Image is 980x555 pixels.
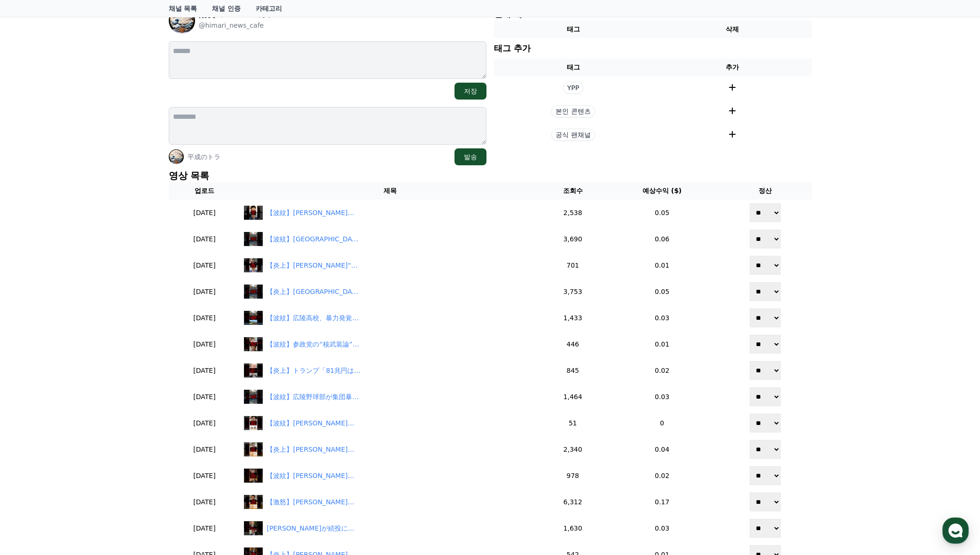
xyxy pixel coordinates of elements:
[267,366,361,376] div: 【炎上】トランプ「81兆円は我々の金！」日本側の説明と真っ向対立！ #shorts
[563,82,583,94] span: YPP
[244,469,536,483] a: 【波紋】石破首相、野田氏の“後押し”で談話表明！自民党内に亀裂か？ #shorts 【波紋】[PERSON_NAME]首相、[PERSON_NAME]“後押し”で談話表明！自民党内に亀裂か？ #...
[267,471,361,481] div: 【波紋】石破首相、野田氏の“後押し”で談話表明！自民党内に亀裂か？ #shorts
[540,182,606,200] th: 조회수
[606,252,719,278] td: 0.01
[244,521,263,535] img: 石破が続投にしがみつく理由…『歴史に名を残したい』だけ？大炎上！ #shorts
[244,416,263,430] img: 【波紋】石丸伸二氏の「再生の道」が崩壊危機 全員落選で候補者が続々離脱！ #shorts
[244,311,263,325] img: 【波紋】広陵高校、暴力発覚も甲子園出場！高野連の“お願い”に批判殺到 #shorts
[653,21,812,38] th: 삭제
[606,462,719,489] td: 0.02
[540,515,606,541] td: 1,630
[606,357,719,384] td: 0.02
[606,384,719,410] td: 0.03
[244,311,536,325] a: 【波紋】広陵高校、暴力発覚も甲子園出場！高野連の“お願い”に批判殺到 #shorts 【波紋】広陵高校、暴力発覚も甲子園出場！高野連の“お願い”に批判殺到 #shorts
[606,305,719,331] td: 0.03
[244,363,263,378] img: 【炎上】トランプ「81兆円は我々の金！」日本側の説明と真っ向対立！ #shorts
[606,436,719,462] td: 0.04
[267,313,361,323] div: 【波紋】広陵高校、暴力発覚も甲子園出場！高野連の“お願い”に批判殺到 #shorts
[606,182,719,200] th: 예상수익 ($)
[455,148,486,165] button: 발송
[719,182,812,200] th: 정산
[3,298,62,321] a: 홈
[494,42,531,55] p: 태그 추가
[244,469,263,483] img: 【波紋】石破首相、野田氏の“後押し”で談話表明！自民党内に亀裂か？ #shorts
[606,278,719,305] td: 0.05
[169,200,241,226] td: [DATE]
[169,149,184,164] img: 平成のトラ
[62,298,121,321] a: 대화
[606,410,719,436] td: 0
[455,83,486,100] button: 저장
[169,182,241,200] th: 업로드
[267,287,361,297] div: 【炎上】甲子園出場校・広陵高校に暴力疑惑！「隠蔽か？」 #shorts
[244,258,263,272] img: 【炎上】林官房長官“口約束”関税に批判殺到！「80兆円献上」の真相とは？ #shorts
[244,390,536,404] a: 【波紋】広陵野球部が集団暴力発覚も甲子園出場！「隠蔽か？」とネット激怒 #shorts 【波紋】広陵野球部が集団暴力発覚も甲子園出場！「隠蔽か？」とネット激怒 #shorts
[244,442,536,456] a: 【炎上】小泉農水相が備蓄米2.9万トン失敗！「パフォーマンスだけ？」にネット激怒 #shorts 【炎上】[PERSON_NAME]が備蓄米2.9万トン失敗！「パフォーマンスだけ？」にネット激怒...
[244,390,263,404] img: 【波紋】広陵野球部が集団暴力発覚も甲子園出場！「隠蔽か？」とネット激怒 #shorts
[169,410,241,436] td: [DATE]
[169,252,241,278] td: [DATE]
[540,436,606,462] td: 2,340
[606,226,719,252] td: 0.06
[267,445,361,455] div: 【炎上】小泉農水相が備蓄米2.9万トン失敗！「パフォーマンスだけ？」にネット激怒 #shorts
[540,226,606,252] td: 3,690
[169,305,241,331] td: [DATE]
[267,418,361,428] div: 【波紋】石丸伸二氏の「再生の道」が崩壊危機 全員落選で候補者が続々離脱！ #shorts
[145,312,157,319] span: 설정
[244,232,263,246] img: 【波紋】甲子園で旭川志峯が握手拒否！「広陵の暴力事案」に怒りの行動か？ #shorts
[169,515,241,541] td: [DATE]
[169,331,241,357] td: [DATE]
[267,261,361,270] div: 【炎上】林官房長官“口約束”関税に批判殺到！「80兆円献上」の真相とは？ #shorts
[267,524,361,533] div: 石破が続投にしがみつく理由…『歴史に名を残したい』だけ？大炎上！ #shorts
[244,285,263,299] img: 【炎上】甲子園出場校・広陵高校に暴力疑惑！「隠蔽か？」 #shorts
[653,59,812,76] th: 추가
[169,226,241,252] td: [DATE]
[30,312,35,319] span: 홈
[169,8,195,34] img: 陽葵のニュースカフェ
[551,129,595,141] span: 공식 팬채널
[540,357,606,384] td: 845
[244,363,536,378] a: 【炎上】トランプ「81兆円は我々の金！」日本側の説明と真っ向対立！ #shorts 【炎上】トランプ「81兆円は我々の金！」日本側の説明と真っ向対立！ #shorts
[169,357,241,384] td: [DATE]
[606,200,719,226] td: 0.05
[199,21,283,30] p: @himari_news_cafe
[244,521,536,535] a: 石破が続投にしがみつく理由…『歴史に名を残したい』だけ？大炎上！ #shorts [PERSON_NAME]が続投にしがみつく理由…『歴史に名を残したい』だけ？大炎上！ #shorts
[540,384,606,410] td: 1,464
[244,337,536,351] a: 【波紋】参政党の“核武装論”が広島で支持 「安上がり発言」に野党が危機感 選定理由 #shorts 【波紋】参政党の“核武装論”が広島で支持 「安上がり発言」に野党が危機感 選定理由 #shorts
[169,489,241,515] td: [DATE]
[244,232,536,246] a: 【波紋】甲子園で旭川志峯が握手拒否！「広陵の暴力事案」に怒りの行動か？ #shorts 【波紋】[GEOGRAPHIC_DATA]で[PERSON_NAME]が握手拒否！「広陵の暴力事案」に怒り...
[540,462,606,489] td: 978
[169,384,241,410] td: [DATE]
[86,312,97,320] span: 대화
[267,497,361,507] div: 【激怒】小泉農相「子ども食堂で備蓄米！」投稿に国民ブチギレ！「失政を美談にするな！」 #shorts
[169,462,241,489] td: [DATE]
[244,495,263,509] img: 【激怒】小泉農相「子ども食堂で備蓄米！」投稿に国民ブチギレ！「失政を美談にするな！」 #shorts
[244,206,263,220] img: 【波紋】北村晴男が石破政権に反旗！「鳩山以下」の痛烈批判にネット騒然 #shorts
[540,278,606,305] td: 3,753
[244,285,536,299] a: 【炎上】甲子園出場校・広陵高校に暴力疑惑！「隠蔽か？」 #shorts 【炎上】[GEOGRAPHIC_DATA]・広陵高校に暴力疑惑！「隠蔽か？」 #shorts
[244,442,263,456] img: 【炎上】小泉農水相が備蓄米2.9万トン失敗！「パフォーマンスだけ？」にネット激怒 #shorts
[540,489,606,515] td: 6,312
[540,331,606,357] td: 446
[267,339,361,349] div: 【波紋】参政党の“核武装論”が広島で支持 「安上がり発言」に野党が危機感 選定理由 #shorts
[244,206,536,220] a: 【波紋】北村晴男が石破政権に反旗！「鳩山以下」の痛烈批判にネット騒然 #shorts 【波紋】[PERSON_NAME]が[PERSON_NAME]政権に反旗！「鳩山以下」の痛烈批判にネット騒然...
[606,489,719,515] td: 0.17
[606,515,719,541] td: 0.03
[494,21,653,38] th: 태그
[121,298,180,321] a: 설정
[494,59,653,76] th: 태그
[540,252,606,278] td: 701
[540,305,606,331] td: 1,433
[244,337,263,351] img: 【波紋】参政党の“核武装論”が広島で支持 「安上がり発言」に野党が危機感 選定理由 #shorts
[267,208,361,218] div: 【波紋】北村晴男が石破政権に反旗！「鳩山以下」の痛烈批判にネット騒然 #shorts
[606,331,719,357] td: 0.01
[244,258,536,272] a: 【炎上】林官房長官“口約束”関税に批判殺到！「80兆円献上」の真相とは？ #shorts 【炎上】[PERSON_NAME]“口約束”関税に批判殺到！「80兆円献上」の真相とは？ #shorts
[267,392,361,402] div: 【波紋】広陵野球部が集団暴力発覚も甲子園出場！「隠蔽か？」とネット激怒 #shorts
[169,278,241,305] td: [DATE]
[169,436,241,462] td: [DATE]
[267,234,361,244] div: 【波紋】甲子園で旭川志峯が握手拒否！「広陵の暴力事案」に怒りの行動か？ #shorts
[244,416,536,430] a: 【波紋】石丸伸二氏の「再生の道」が崩壊危機 全員落選で候補者が続々離脱！ #shorts 【波紋】[PERSON_NAME]氏の「再生の道」が崩壊危機 全員落選で候補者が続々離脱！ #shorts
[540,200,606,226] td: 2,538
[240,182,540,200] th: 제목
[540,410,606,436] td: 51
